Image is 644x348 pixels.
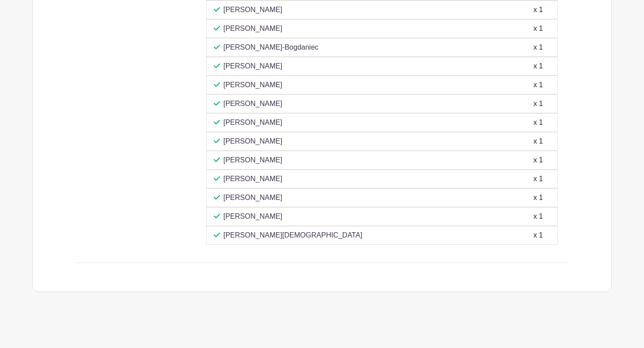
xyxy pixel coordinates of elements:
p: [PERSON_NAME] [224,174,283,184]
div: x 1 [534,98,543,109]
p: [PERSON_NAME] [224,211,283,222]
div: x 1 [534,61,543,72]
div: x 1 [534,23,543,34]
div: x 1 [534,136,543,147]
p: [PERSON_NAME] [224,136,283,147]
p: [PERSON_NAME] [224,155,283,166]
p: [PERSON_NAME] [224,117,283,128]
div: x 1 [534,117,543,128]
div: x 1 [534,192,543,203]
p: [PERSON_NAME] [224,80,283,90]
div: x 1 [534,174,543,184]
div: x 1 [534,230,543,241]
p: [PERSON_NAME] [224,98,283,109]
p: [PERSON_NAME]-Bogdaniec [224,42,319,53]
div: x 1 [534,211,543,222]
div: x 1 [534,155,543,166]
p: [PERSON_NAME][DEMOGRAPHIC_DATA] [224,230,363,241]
p: [PERSON_NAME] [224,61,283,72]
div: x 1 [534,42,543,53]
p: [PERSON_NAME] [224,23,283,34]
div: x 1 [534,80,543,90]
p: [PERSON_NAME] [224,4,283,15]
div: x 1 [534,4,543,15]
p: [PERSON_NAME] [224,192,283,203]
